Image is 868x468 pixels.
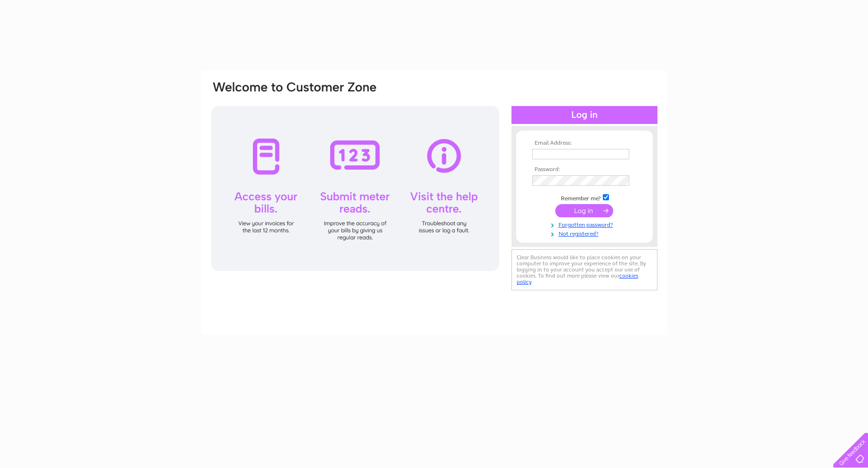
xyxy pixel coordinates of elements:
[530,166,639,173] th: Password:
[532,220,639,229] a: Forgotten password?
[511,249,657,290] div: Clear Business would like to place cookies on your computer to improve your experience of the sit...
[517,272,638,285] a: cookies policy
[530,140,639,147] th: Email Address:
[530,193,639,202] td: Remember me?
[532,229,639,238] a: Not registered?
[555,204,613,217] input: Submit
